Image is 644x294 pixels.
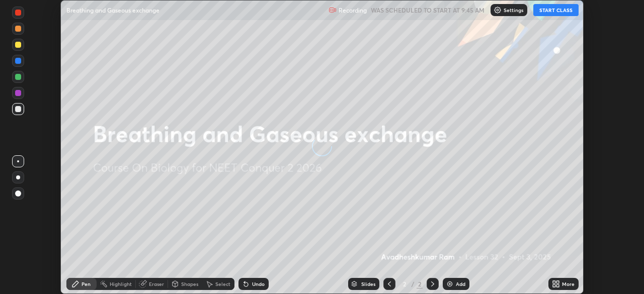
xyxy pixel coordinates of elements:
img: add-slide-button [446,280,454,288]
div: Select [215,281,230,286]
div: 2 [399,281,410,287]
div: Highlight [110,281,132,286]
div: Add [456,281,465,286]
button: START CLASS [533,4,579,16]
div: Eraser [149,281,164,286]
img: class-settings-icons [494,6,502,14]
div: Shapes [181,281,198,286]
h5: WAS SCHEDULED TO START AT 9:45 AM [371,6,485,15]
img: recording.375f2c34.svg [329,6,337,14]
p: Settings [504,8,523,13]
div: Undo [252,281,265,286]
div: More [562,281,575,286]
div: 2 [417,279,423,288]
p: Recording [339,7,367,14]
div: / [412,281,415,287]
div: Pen [82,281,91,286]
div: Slides [361,281,375,286]
p: Breathing and Gaseous exchange [66,6,159,14]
